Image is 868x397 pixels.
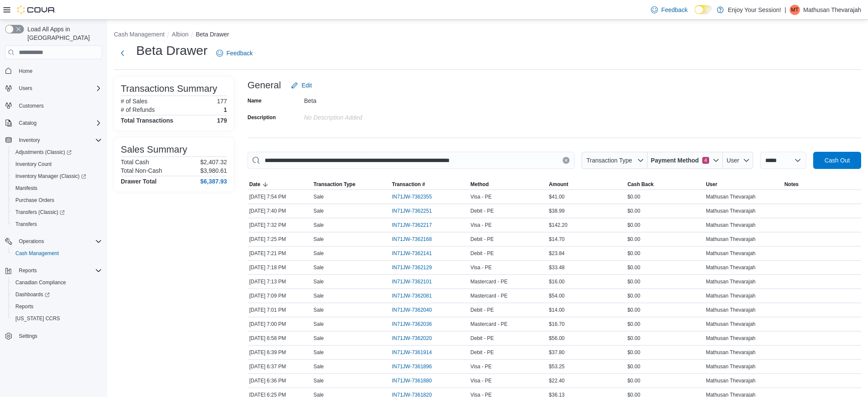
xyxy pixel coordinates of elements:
[19,137,40,144] span: Inventory
[248,206,312,216] div: [DATE] 7:40 PM
[392,193,432,200] span: IN71JW-7362355
[304,94,419,104] div: Beta
[248,179,312,189] button: Date
[15,331,41,341] a: Settings
[563,157,570,164] button: Clear input
[549,363,565,370] span: $53.25
[547,179,626,189] button: Amount
[702,157,709,164] span: 4 active filters
[549,181,568,188] span: Amount
[248,333,312,343] div: [DATE] 6:58 PM
[19,68,33,75] span: Home
[723,152,753,169] button: User
[15,100,102,111] span: Customers
[392,321,432,328] span: IN71JW-7362036
[706,222,755,229] span: Mathusan Thevarajah
[15,135,102,145] span: Inventory
[803,5,861,15] p: Mathusan Thevarajah
[12,289,53,300] a: Dashboards
[12,248,62,259] a: Cash Management
[200,167,227,174] p: $3,980.61
[706,335,755,342] span: Mathusan Thevarajah
[15,331,102,341] span: Settings
[217,117,227,124] h4: 179
[9,170,105,182] a: Inventory Manager (Classic)
[2,265,105,277] button: Reports
[9,182,105,194] button: Manifests
[15,173,86,180] span: Inventory Manager (Classic)
[313,278,324,285] p: Sale
[549,193,565,200] span: $41.00
[248,192,312,202] div: [DATE] 7:54 PM
[471,377,492,384] span: Visa - PE
[784,5,786,15] p: |
[627,181,653,188] span: Cash Back
[549,307,565,313] span: $14.00
[392,250,432,257] span: IN71JW-7362141
[5,61,102,364] nav: Complex example
[549,250,565,257] span: $23.84
[392,222,432,229] span: IN71JW-7362217
[706,278,755,285] span: Mathusan Thevarajah
[706,181,717,188] span: User
[12,277,102,288] span: Canadian Compliance
[172,31,188,38] button: Albion
[248,347,312,358] div: [DATE] 6:39 PM
[12,171,89,181] a: Inventory Manager (Classic)
[651,156,699,165] span: Payment Method
[248,234,312,244] div: [DATE] 7:25 PM
[121,117,173,124] h4: Total Transactions
[471,292,508,299] span: Mastercard - PE
[471,278,508,285] span: Mastercard - PE
[15,250,59,257] span: Cash Management
[313,349,324,356] p: Sale
[304,111,419,121] div: No Description added
[15,197,54,204] span: Purchase Orders
[121,98,147,105] h6: # of Sales
[15,265,102,276] span: Reports
[392,181,425,188] span: Transaction #
[313,264,324,271] p: Sale
[824,156,850,165] span: Cash Out
[12,207,68,217] a: Transfers (Classic)
[9,289,105,301] a: Dashboards
[15,279,66,286] span: Canadian Compliance
[19,85,32,92] span: Users
[706,208,755,214] span: Mathusan Thevarajah
[626,192,704,202] div: $0.00
[15,236,102,247] span: Operations
[582,152,647,169] button: Transaction Type
[626,277,704,287] div: $0.00
[791,5,798,15] span: MT
[695,5,713,14] input: Dark Mode
[626,206,704,216] div: $0.00
[19,333,37,340] span: Settings
[196,31,229,38] button: Beta Drawer
[549,208,565,214] span: $38.99
[626,376,704,386] div: $0.00
[213,45,256,62] a: Feedback
[392,333,440,343] button: IN71JW-7362020
[813,152,861,169] button: Cash Out
[549,264,565,271] span: $33.48
[471,349,494,356] span: Debit - PE
[313,321,324,328] p: Sale
[626,333,704,343] div: $0.00
[392,192,440,202] button: IN71JW-7362355
[706,307,755,313] span: Mathusan Thevarajah
[15,149,72,156] span: Adjustments (Classic)
[15,118,102,128] span: Catalog
[586,157,632,164] span: Transaction Type
[9,146,105,158] a: Adjustments (Classic)
[471,335,494,342] span: Debit - PE
[471,264,492,271] span: Visa - PE
[12,183,102,193] span: Manifests
[121,159,149,165] h6: Total Cash
[549,377,565,384] span: $22.40
[9,301,105,313] button: Reports
[471,181,489,188] span: Method
[392,305,440,315] button: IN71JW-7362040
[313,208,324,214] p: Sale
[12,219,102,229] span: Transfers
